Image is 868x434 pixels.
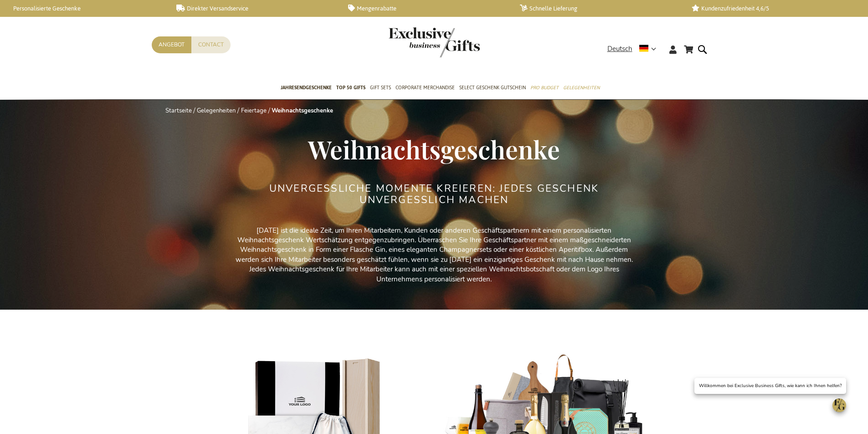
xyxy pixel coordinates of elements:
[5,5,162,12] a: Personalisierte Geschenke
[336,77,365,100] a: TOP 50 Gifts
[308,132,560,166] span: Weihnachtsgeschenke
[336,83,365,92] span: TOP 50 Gifts
[241,107,267,115] a: Feiertage
[692,5,849,12] a: Kundenzufriedenheit 4,6/5
[563,83,600,92] span: Gelegenheiten
[263,183,605,205] h2: UNVERGESSLICHE MOMENTE KREIEREN: JEDES GESCHENK UNVERGESSLICH MACHEN
[191,36,231,53] a: Contact
[563,77,600,100] a: Gelegenheiten
[165,107,192,115] a: Startseite
[348,5,505,12] a: Mengenrabatte
[459,83,526,92] span: Select Geschenk Gutschein
[176,5,334,12] a: Direkter Versandservice
[530,77,559,100] a: Pro Budget
[229,226,639,285] p: [DATE] ist die ideale Zeit, um Ihren Mitarbeitern, Kunden oder anderen Geschäftspartnern mit eine...
[395,77,455,100] a: Corporate Merchandise
[389,27,434,57] a: store logo
[607,44,632,54] span: Deutsch
[389,27,480,57] img: Exclusive Business gifts logo
[520,5,677,12] a: Schnelle Lieferung
[281,83,332,92] span: Jahresendgeschenke
[395,83,455,92] span: Corporate Merchandise
[370,83,391,92] span: Gift Sets
[281,77,332,100] a: Jahresendgeschenke
[370,77,391,100] a: Gift Sets
[530,83,559,92] span: Pro Budget
[197,107,236,115] a: Gelegenheiten
[459,77,526,100] a: Select Geschenk Gutschein
[272,107,333,115] strong: Weihnachtsgeschenke
[152,36,191,53] a: Angebot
